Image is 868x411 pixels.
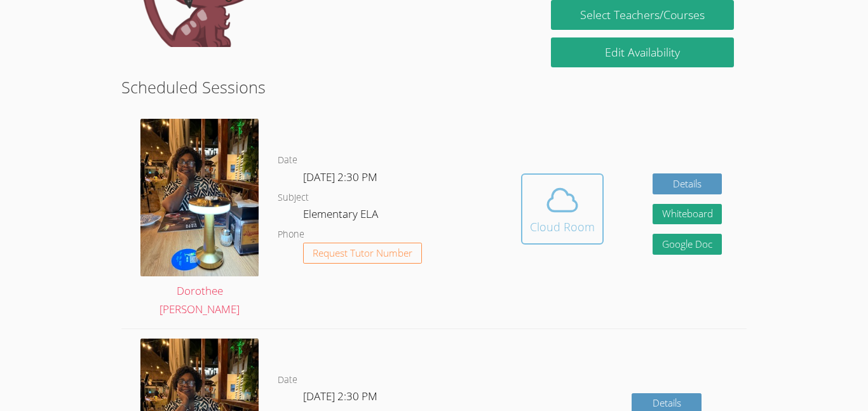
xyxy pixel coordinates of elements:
a: Details [653,173,722,194]
h2: Scheduled Sessions [121,75,747,99]
dt: Date [278,152,297,168]
button: Whiteboard [653,204,722,225]
dt: Phone [278,227,304,243]
img: IMG_8217.jpeg [140,119,259,276]
div: Cloud Room [530,218,595,236]
button: Request Tutor Number [303,243,422,264]
a: Google Doc [653,234,722,255]
a: Edit Availability [551,37,734,67]
dt: Date [278,372,297,388]
span: [DATE] 2:30 PM [303,389,377,403]
dd: Elementary ELA [303,205,381,227]
dt: Subject [278,190,309,206]
span: [DATE] 2:30 PM [303,170,377,184]
button: Cloud Room [521,173,604,245]
a: Dorothee [PERSON_NAME] [140,119,259,319]
span: Request Tutor Number [313,248,412,258]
